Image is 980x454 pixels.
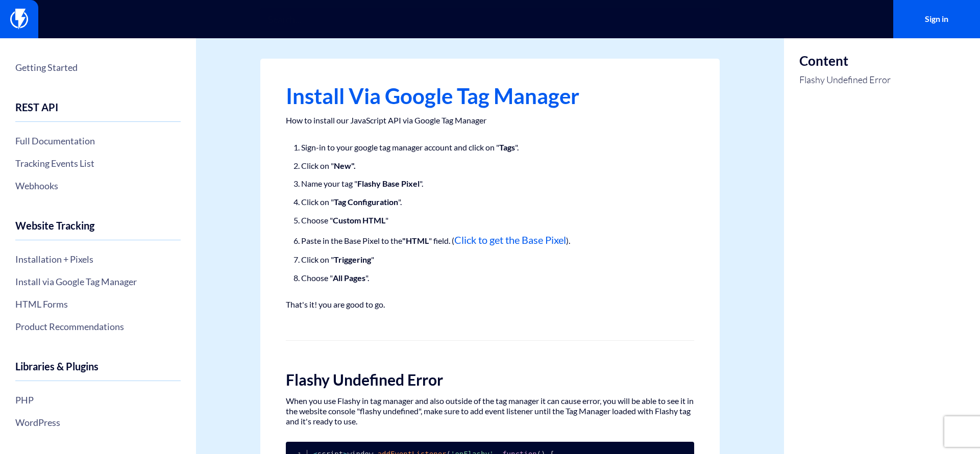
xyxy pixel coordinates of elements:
p: How to install our JavaScript API via Google Tag Manager [286,115,694,125]
strong: Tags [499,142,515,152]
a: Product Recommendations [15,318,181,335]
li: Choose " " [301,214,679,227]
li: Choose " ". [301,271,679,285]
a: Full Documentation [15,132,181,149]
a: Flashy Undefined Error [799,73,891,87]
a: WordPress [15,414,181,431]
a: Install via Google Tag Manager [15,273,181,290]
h4: REST API [15,102,181,122]
h1: Install via Google Tag Manager [286,84,694,108]
strong: All Pages [333,273,365,283]
strong: Triggering [334,255,371,264]
li: Name your tag " ". [301,177,679,190]
strong: Flashy Base Pixel [357,179,420,188]
h4: Website Tracking [15,220,181,240]
input: Search... [260,8,720,31]
p: That's it! you are good to go. [286,299,694,310]
a: Tracking Events List [15,155,181,172]
li: Paste in the Base Pixel to the " field. ( ). [301,232,679,248]
strong: Tag Configuration [334,197,398,207]
li: Click on " ". [301,195,679,209]
h4: Libraries & Plugins [15,361,181,381]
a: Getting Started [15,59,181,76]
strong: Custom HTML [333,215,385,225]
a: Installation + Pixels [15,250,181,268]
h2: Flashy Undefined Error [286,371,694,388]
li: Click on " " [301,253,679,266]
p: When you use Flashy in tag manager and also outside of the tag manager it can cause error, you wi... [286,396,694,426]
a: Webhooks [15,177,181,194]
a: PHP [15,391,181,409]
li: Sign-in to your google tag manager account and click on " ". [301,141,679,154]
a: HTML Forms [15,295,181,313]
li: Click on " [301,159,679,172]
strong: New". [334,161,356,170]
strong: "HTML [402,236,429,245]
h3: Content [799,54,891,68]
a: Click to get the Base Pixel [454,234,566,246]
